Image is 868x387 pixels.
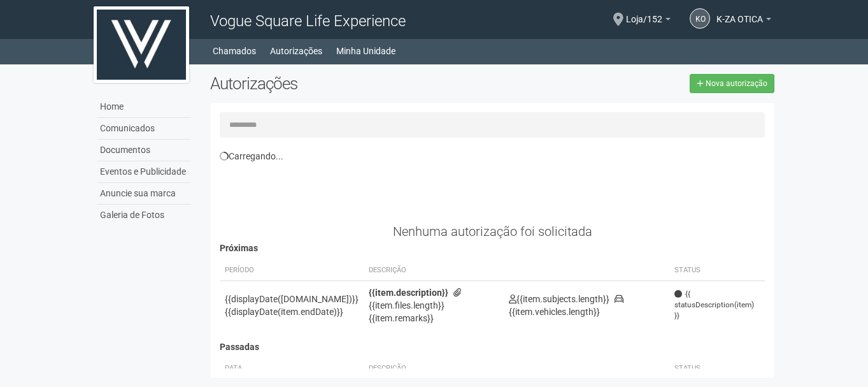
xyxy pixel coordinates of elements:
span: Loja/152 [626,2,662,24]
div: Nenhuma autorização foi solicitada [220,226,765,237]
a: Comunicados [97,118,191,140]
a: Anuncie sua marca [97,183,191,205]
a: Minha Unidade [336,42,395,60]
span: Vogue Square Life Experience [210,12,406,30]
div: {{item.remarks}} [369,312,499,325]
a: Galeria de Fotos [97,205,191,226]
a: Nova autorização [690,74,774,93]
a: Chamados [213,42,256,60]
th: Período [220,260,364,281]
a: KO [690,8,710,29]
strong: {{item.description}} [369,288,448,298]
span: Nova autorização [706,79,767,88]
div: {{displayDate(item.endDate)}} [225,305,359,318]
a: Eventos e Publicidade [97,161,191,183]
span: {{item.subjects.length}} [509,294,609,304]
a: K-ZA OTICA [716,16,771,26]
th: Descrição [364,358,670,379]
th: Status [669,358,765,379]
img: logo.jpg [94,6,189,83]
a: Autorizações [270,42,322,60]
th: Data [220,358,364,379]
th: Descrição [364,260,504,281]
span: {{ statusDescription(item) }} [674,289,760,321]
a: Loja/152 [626,16,671,26]
a: Documentos [97,140,191,161]
span: {{item.files.length}} [369,288,464,310]
h4: Próximas [220,244,765,253]
div: Carregando... [220,150,765,162]
span: K-ZA OTICA [716,2,763,24]
div: {{displayDate([DOMAIN_NAME])}} [225,293,359,305]
a: Home [97,96,191,118]
th: Status [669,260,765,281]
h4: Passadas [220,342,765,352]
span: {{item.vehicles.length}} [509,294,623,317]
h2: Autorizações [210,74,483,93]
